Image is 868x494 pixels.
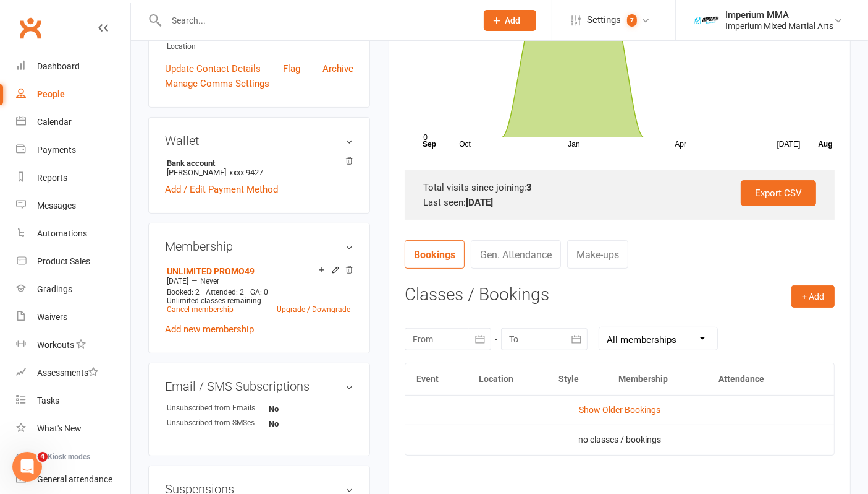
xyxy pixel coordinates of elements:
[322,61,353,76] a: Archive
[229,168,263,177] span: xxxx 9427
[165,157,353,179] li: [PERSON_NAME]
[165,324,254,335] a: Add new membership
[16,80,130,108] a: People
[37,284,72,294] div: Gradings
[37,312,67,322] div: Waivers
[165,61,261,76] a: Update Contact Details
[164,276,353,286] div: —
[471,240,561,269] a: Gen. Attendance
[16,387,130,415] a: Tasks
[167,41,353,53] div: Location
[16,53,130,80] a: Dashboard
[165,379,353,393] h3: Email / SMS Subscriptions
[15,12,46,43] a: Clubworx
[627,14,637,27] span: 7
[37,145,76,155] div: Payments
[587,6,621,34] span: Settings
[283,61,300,76] a: Flag
[165,134,353,147] h3: Wallet
[505,15,521,25] span: Add
[725,20,833,32] div: Imperium Mixed Martial Arts
[167,297,261,305] span: Unlimited classes remaining
[423,195,816,210] div: Last seen:
[269,404,340,414] strong: No
[200,277,219,285] span: Never
[167,288,200,297] span: Booked: 2
[37,117,72,127] div: Calendar
[16,192,130,220] a: Messages
[16,331,130,359] a: Workouts
[423,180,816,195] div: Total visits since joining:
[607,363,708,395] th: Membership
[405,425,834,454] td: no classes / bookings
[167,158,347,168] strong: Bank account
[37,423,82,433] div: What's New
[526,182,532,193] strong: 3
[16,136,130,164] a: Payments
[484,10,536,31] button: Add
[206,288,244,297] span: Attended: 2
[167,417,269,429] div: Unsubscribed from SMSes
[707,363,803,395] th: Attendance
[725,9,833,20] div: Imperium MMA
[791,285,835,308] button: + Add
[405,285,835,305] h3: Classes / Bookings
[547,363,607,395] th: Style
[165,182,278,197] a: Add / Edit Payment Method
[567,240,628,269] a: Make-ups
[16,466,130,493] a: General attendance kiosk mode
[277,305,350,314] a: Upgrade / Downgrade
[37,340,74,350] div: Workouts
[37,173,67,183] div: Reports
[37,474,112,484] div: General attendance
[16,303,130,331] a: Waivers
[37,61,80,71] div: Dashboard
[250,288,268,297] span: GA: 0
[37,201,76,210] div: Messages
[37,228,87,238] div: Automations
[38,452,48,462] span: 4
[741,180,816,206] a: Export CSV
[16,220,130,248] a: Automations
[16,108,130,136] a: Calendar
[468,363,547,395] th: Location
[167,266,255,276] a: UNLIMITED PROMO49
[16,164,130,192] a: Reports
[694,8,719,33] img: thumb_image1639376871.png
[37,396,59,405] div: Tasks
[405,240,465,269] a: Bookings
[12,452,42,482] iframe: Intercom live chat
[466,197,493,208] strong: [DATE]
[167,305,234,314] a: Cancel membership
[37,256,90,266] div: Product Sales
[579,405,660,415] a: Show Older Bookings
[167,277,188,285] span: [DATE]
[165,240,353,253] h3: Membership
[162,12,468,29] input: Search...
[165,76,269,91] a: Manage Comms Settings
[167,402,269,414] div: Unsubscribed from Emails
[269,419,340,428] strong: No
[37,368,98,378] div: Assessments
[405,363,468,395] th: Event
[16,248,130,275] a: Product Sales
[16,415,130,443] a: What's New
[37,89,65,99] div: People
[16,275,130,303] a: Gradings
[16,359,130,387] a: Assessments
